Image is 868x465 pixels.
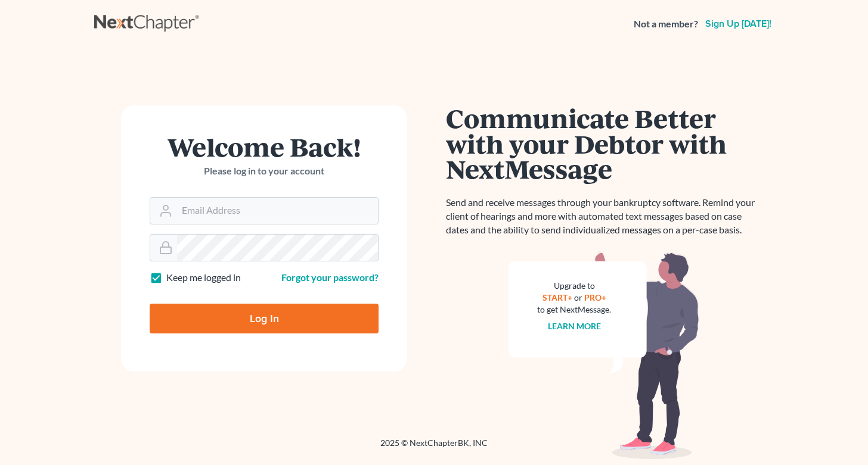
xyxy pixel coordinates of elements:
[446,105,762,182] h1: Communicate Better with your Debtor with NextMessage
[446,196,762,237] p: Send and receive messages through your bankruptcy software. Remind your client of hearings and mo...
[542,292,572,302] a: START+
[166,271,241,285] label: Keep me logged in
[574,292,582,302] span: or
[509,251,699,460] img: nextmessage_bg-59042aed3d76b12b5cd301f8e5b87938c9018125f34e5fa2b7a6b67550977c72.svg
[634,17,698,31] strong: Not a member?
[703,19,774,29] a: Sign up [DATE]!
[548,321,601,331] a: Learn more
[584,292,606,302] a: PRO+
[150,134,379,160] h1: Welcome Back!
[537,280,611,292] div: Upgrade to
[537,304,611,316] div: to get NextMessage.
[177,198,378,224] input: Email Address
[94,437,774,458] div: 2025 © NextChapterBK, INC
[281,271,379,283] a: Forgot your password?
[150,304,379,333] input: Log In
[150,164,379,178] p: Please log in to your account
